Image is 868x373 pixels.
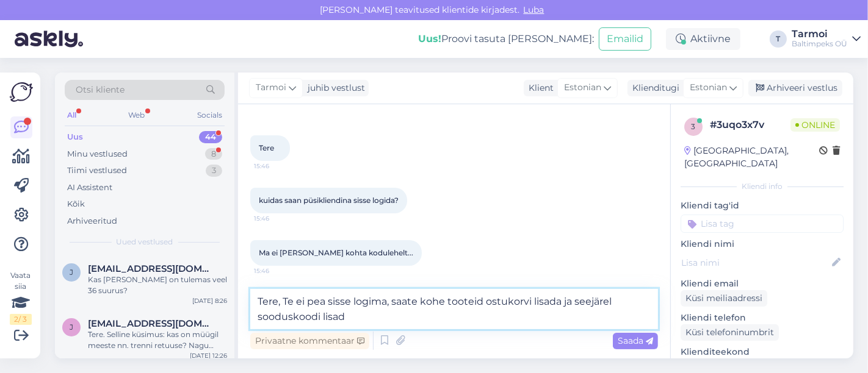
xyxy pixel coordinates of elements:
[256,81,286,94] span: Tarmoi
[618,335,653,346] span: Saada
[681,256,830,269] input: Lisa nimi
[681,199,844,212] p: Kliendi tag'id
[418,32,594,46] div: Proovi tasuta [PERSON_NAME]:
[303,82,365,94] div: juhib vestlust
[65,107,79,123] div: All
[250,289,658,329] textarea: Tere, Te ei pea sisse logima, saate kohe tooteid ostukorvi lisada ja seejärel sooduskoodi lisad
[520,4,548,15] span: Luba
[792,29,847,39] div: Tarmoi
[70,268,73,277] span: j
[67,182,112,194] div: AI Assistent
[10,82,33,102] img: Askly Logo
[792,29,861,49] a: TarmoiBaltimpeks OÜ
[117,236,173,247] span: Uued vestlused
[259,248,413,257] span: Ma ei [PERSON_NAME] kohta kodulehelt...
[710,118,790,132] div: # 3uqo3x7v
[88,329,227,351] div: Tere. Selline küsimus: kas on müügil meeste nn. trenni retuuse? Nagu liibukad, et ilusti ümber ja...
[681,215,844,233] input: Lisa tag
[205,148,222,160] div: 8
[259,143,274,152] span: Tere
[681,346,844,358] p: Klienditeekond
[10,314,32,325] div: 2 / 3
[254,162,300,171] span: 15:46
[681,238,844,250] p: Kliendi nimi
[67,215,117,227] div: Arhiveeritud
[126,107,148,123] div: Web
[70,322,73,332] span: j
[418,33,441,44] b: Uus!
[681,290,767,307] div: Küsi meiliaadressi
[67,198,85,210] div: Kõik
[254,214,300,223] span: 15:46
[690,81,727,94] span: Estonian
[792,39,847,49] div: Baltimpeks OÜ
[684,144,819,170] div: [GEOGRAPHIC_DATA], [GEOGRAPHIC_DATA]
[76,83,125,96] span: Otsi kliente
[770,30,787,48] div: T
[88,263,215,274] span: janamottus@gmail.com
[250,333,369,349] div: Privaatne kommentaar
[206,165,222,177] div: 3
[681,181,844,192] div: Kliendi info
[195,107,225,123] div: Socials
[748,80,842,96] div: Arhiveeri vestlus
[88,318,215,329] span: juulika.laanaru@mail.ee
[67,131,83,143] div: Uus
[627,82,679,94] div: Klienditugi
[564,81,601,94] span: Estonian
[524,82,554,94] div: Klient
[666,28,740,50] div: Aktiivne
[681,277,844,290] p: Kliendi email
[681,311,844,324] p: Kliendi telefon
[67,165,127,177] div: Tiimi vestlused
[790,118,840,132] span: Online
[692,122,696,131] span: 3
[599,27,651,51] button: Emailid
[199,131,222,143] div: 44
[88,274,227,296] div: Kas [PERSON_NAME] on tulemas veel 36 suurus?
[67,148,128,160] div: Minu vestlused
[681,324,779,341] div: Küsi telefoninumbrit
[259,196,399,205] span: kuidas saan püsikliendina sisse logida?
[254,266,300,275] span: 15:46
[190,351,227,360] div: [DATE] 12:26
[192,296,227,305] div: [DATE] 8:26
[10,270,32,325] div: Vaata siia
